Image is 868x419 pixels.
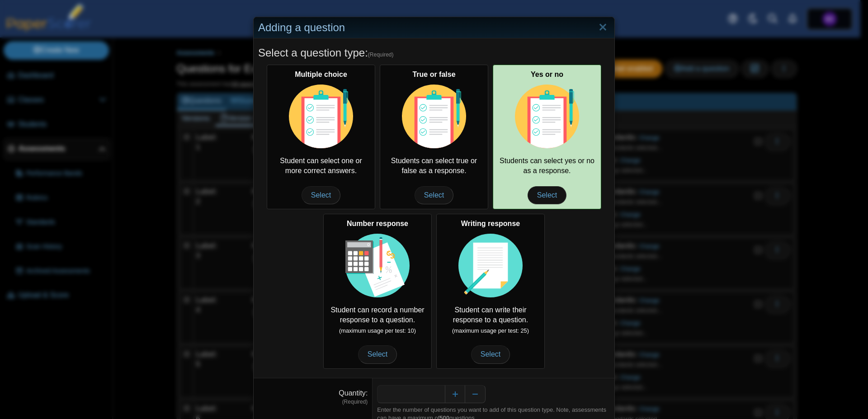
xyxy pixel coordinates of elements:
span: Select [471,345,510,363]
b: Multiple choice [295,71,347,78]
b: Yes or no [531,71,563,78]
span: Select [415,186,453,204]
div: Students can select yes or no as a response. [493,65,601,209]
img: item-type-number-response.svg [345,234,410,298]
small: (maximum usage per test: 25) [452,327,529,334]
b: Writing response [461,220,520,227]
a: Close [596,20,610,35]
div: Adding a question [254,17,614,38]
h5: Select a question type: [258,45,610,61]
div: Student can record a number response to a question. [323,214,432,368]
small: (maximum usage per test: 10) [339,327,416,334]
span: Select [302,186,340,204]
button: Decrease [465,385,486,403]
label: Quantity [339,389,368,397]
div: Students can select true or false as a response. [380,65,488,209]
b: True or false [412,71,455,78]
img: item-type-multiple-choice.svg [402,85,466,149]
div: Student can write their response to a question. [436,214,545,368]
b: Number response [347,220,408,227]
span: Select [528,186,566,204]
img: item-type-writing-response.svg [458,234,523,298]
img: item-type-multiple-choice.svg [289,85,353,149]
dfn: (Required) [258,398,368,406]
span: Select [358,345,397,363]
button: Increase [445,385,465,403]
span: (Required) [368,51,394,59]
img: item-type-multiple-choice.svg [515,85,579,149]
div: Student can select one or more correct answers. [267,65,375,209]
